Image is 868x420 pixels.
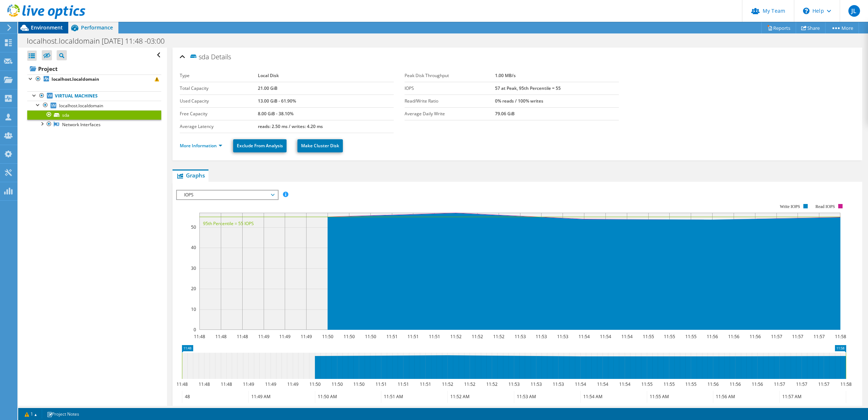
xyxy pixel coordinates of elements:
[761,22,796,33] a: Reports
[236,333,248,340] text: 11:48
[796,22,826,33] a: Share
[508,381,519,387] text: 11:53
[27,110,161,120] a: sda
[578,333,589,340] text: 11:54
[535,333,547,340] text: 11:53
[405,110,495,117] label: Average Daily Write
[706,333,718,340] text: 11:56
[24,37,176,45] h1: localhost.localdomain [DATE] 11:48 -03:00
[495,98,543,104] b: 0% reads / 100% writes
[353,381,364,387] text: 11:50
[575,381,586,387] text: 11:54
[191,244,196,251] text: 40
[557,333,568,340] text: 11:53
[265,381,276,387] text: 11:49
[180,72,258,79] label: Type
[815,204,835,209] text: Read IOPS
[429,333,440,340] text: 11:51
[243,381,254,387] text: 11:49
[818,381,829,387] text: 11:57
[835,333,846,340] text: 11:58
[397,381,409,387] text: 11:51
[407,333,418,340] text: 11:51
[641,381,652,387] text: 11:55
[176,172,205,179] span: Graphs
[203,220,254,227] text: 95th Percentile = 55 IOPS
[597,381,608,387] text: 11:54
[198,381,210,387] text: 11:48
[27,63,161,75] a: Project
[258,111,293,117] b: 8.00 GiB - 38.10%
[297,139,343,152] a: Make Cluster Disk
[258,85,277,91] b: 21.00 GiB
[848,5,860,17] span: JL
[386,333,397,340] text: 11:51
[191,265,196,271] text: 30
[287,381,298,387] text: 11:49
[211,52,231,61] span: Details
[813,333,824,340] text: 11:57
[300,333,312,340] text: 11:49
[840,381,851,387] text: 11:58
[707,381,718,387] text: 11:56
[728,333,739,340] text: 11:56
[233,139,287,152] a: Exclude From Analysis
[81,24,113,31] span: Performance
[20,409,42,419] a: 1
[189,52,209,61] span: sda
[495,111,515,117] b: 79.06 GiB
[365,333,376,340] text: 11:50
[771,333,782,340] text: 11:57
[343,333,354,340] text: 11:50
[27,120,161,129] a: Network Interfaces
[621,333,632,340] text: 11:54
[442,381,453,387] text: 11:52
[215,333,226,340] text: 11:48
[176,381,187,387] text: 11:48
[180,85,258,92] label: Total Capacity
[258,123,323,129] b: reads: 2.50 ms / writes: 4.20 ms
[780,204,800,209] text: Write IOPS
[180,97,258,105] label: Used Capacity
[751,381,763,387] text: 11:56
[180,123,258,130] label: Average Latency
[495,85,561,91] b: 57 at Peak, 95th Percentile = 55
[31,24,63,31] span: Environment
[191,224,196,230] text: 50
[774,381,785,387] text: 11:57
[42,409,84,419] a: Project Notes
[729,381,741,387] text: 11:56
[27,75,161,84] a: localhost.localdomain
[803,8,810,14] svg: \n
[419,381,431,387] text: 11:51
[405,85,495,92] label: IOPS
[619,381,630,387] text: 11:54
[322,333,333,340] text: 11:50
[258,333,269,340] text: 11:49
[664,333,675,340] text: 11:55
[405,72,495,79] label: Peak Disk Throughput
[552,381,564,387] text: 11:53
[825,22,859,33] a: More
[493,333,504,340] text: 11:52
[495,72,516,79] b: 1.00 MB/s
[180,110,258,117] label: Free Capacity
[194,327,196,333] text: 0
[450,333,461,340] text: 11:52
[27,101,161,110] a: localhost.localdomain
[464,381,475,387] text: 11:52
[514,333,526,340] text: 11:53
[663,381,674,387] text: 11:55
[59,103,103,109] span: localhost.localdomain
[220,381,232,387] text: 11:48
[642,333,654,340] text: 11:55
[279,333,290,340] text: 11:49
[375,381,386,387] text: 11:51
[27,91,161,101] a: Virtual Machines
[796,381,807,387] text: 11:57
[405,97,495,105] label: Read/Write Ratio
[331,381,342,387] text: 11:50
[530,381,542,387] text: 11:53
[52,76,99,82] b: localhost.localdomain
[180,143,222,149] a: More Information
